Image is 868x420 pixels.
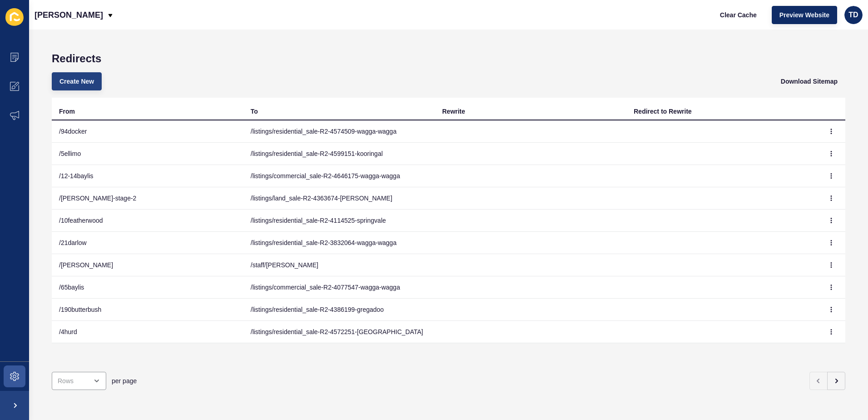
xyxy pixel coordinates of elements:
[52,72,102,90] button: Create New
[243,165,435,187] td: /listings/commercial_sale-R2-4646175-wagga-wagga
[243,276,435,299] td: /listings/commercial_sale-R2-4077547-wagga-wagga
[779,10,829,20] span: Preview Website
[52,143,243,165] td: /5ellimo
[772,6,837,24] button: Preview Website
[243,120,435,143] td: /listings/residential_sale-R2-4574509-wagga-wagga
[781,77,838,86] span: Download Sitemap
[52,299,243,321] td: /190butterbush
[243,210,435,232] td: /listings/residential_sale-R2-4114525-springvale
[848,10,858,20] span: TD
[243,321,435,343] td: /listings/residential_sale-R2-4572251-[GEOGRAPHIC_DATA]
[112,376,137,385] span: per page
[243,187,435,210] td: /listings/land_sale-R2-4363674-[PERSON_NAME]
[35,4,103,26] p: [PERSON_NAME]
[773,72,845,90] button: Download Sitemap
[52,232,243,254] td: /21darlow
[52,210,243,232] td: /10featherwood
[52,120,243,143] td: /94docker
[52,321,243,343] td: /4hurd
[251,107,258,116] div: To
[52,372,106,390] div: open menu
[712,6,764,24] button: Clear Cache
[243,232,435,254] td: /listings/residential_sale-R2-3832064-wagga-wagga
[52,187,243,210] td: /[PERSON_NAME]-stage-2
[720,10,757,20] span: Clear Cache
[52,276,243,299] td: /65baylis
[442,107,465,116] div: Rewrite
[243,299,435,321] td: /listings/residential_sale-R2-4386199-gregadoo
[634,107,692,116] div: Redirect to Rewrite
[59,107,75,116] div: From
[52,165,243,187] td: /12-14baylis
[52,254,243,276] td: /[PERSON_NAME]
[243,254,435,276] td: /staff/[PERSON_NAME]
[59,77,94,86] span: Create New
[243,143,435,165] td: /listings/residential_sale-R2-4599151-kooringal
[52,52,845,65] h1: Redirects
